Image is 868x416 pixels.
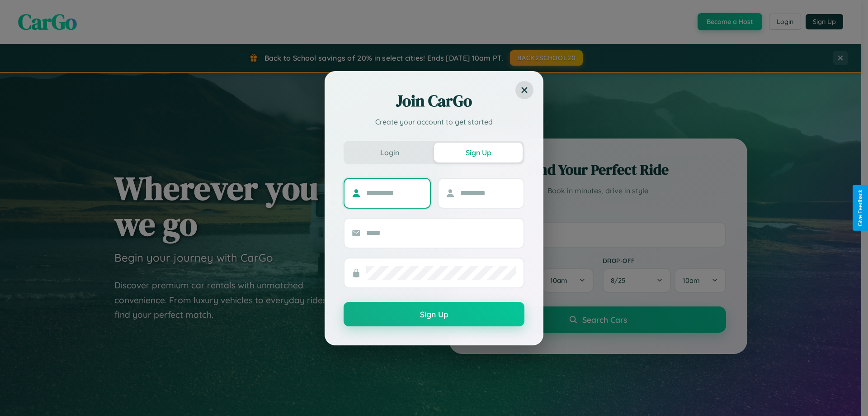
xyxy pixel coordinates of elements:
[344,116,524,127] p: Create your account to get started
[345,143,434,163] button: Login
[434,143,523,163] button: Sign Up
[344,302,524,326] button: Sign Up
[857,190,863,226] div: Give Feedback
[344,90,524,112] h2: Join CarGo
